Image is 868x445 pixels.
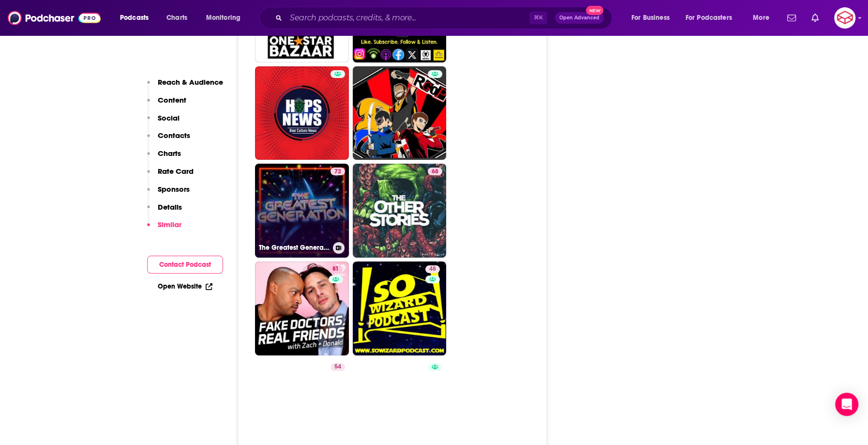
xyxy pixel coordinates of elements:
[158,184,190,194] p: Sponsors
[147,149,181,167] button: Charts
[147,113,180,131] button: Social
[428,168,442,175] a: 68
[834,7,855,29] button: Show profile menu
[425,265,440,273] a: 48
[158,167,194,176] p: Rate Card
[147,256,223,274] button: Contact Podcast
[158,282,212,291] a: Open Website
[147,77,223,95] button: Reach & Audience
[631,11,670,25] span: For Business
[259,244,329,252] h3: The Greatest Generation
[555,12,604,24] button: Open AdvancedNew
[286,10,529,26] input: Search podcasts, credits, & more...
[158,202,182,212] p: Details
[686,11,732,25] span: For Podcasters
[334,362,341,372] span: 54
[8,9,101,27] img: Podchaser - Follow, Share and Rate Podcasts
[158,95,186,105] p: Content
[158,149,181,158] p: Charts
[625,10,682,26] button: open menu
[679,10,746,26] button: open menu
[158,131,190,140] p: Contacts
[158,220,181,229] p: Similar
[158,113,180,123] p: Social
[753,11,769,25] span: More
[160,10,193,26] a: Charts
[834,7,855,29] span: Logged in as callista
[835,393,858,416] div: Open Intercom Messenger
[147,95,186,113] button: Content
[746,10,781,26] button: open menu
[147,202,182,220] button: Details
[332,264,339,274] span: 81
[147,131,190,149] button: Contacts
[147,167,194,184] button: Rate Card
[353,261,447,355] a: 48
[353,164,447,258] a: 68
[586,6,603,15] span: New
[834,7,855,29] img: User Profile
[199,10,253,26] button: open menu
[113,10,161,26] button: open menu
[330,363,345,371] a: 54
[783,10,800,26] a: Show notifications dropdown
[255,164,349,258] a: 72The Greatest Generation
[269,7,621,29] div: Search podcasts, credits, & more...
[432,167,438,177] span: 68
[147,220,181,238] button: Similar
[255,261,349,355] a: 81
[147,184,190,202] button: Sponsors
[206,11,240,25] span: Monitoring
[334,167,341,177] span: 72
[529,12,547,24] span: ⌘ K
[429,264,436,274] span: 48
[166,11,187,25] span: Charts
[329,265,343,273] a: 81
[808,10,823,26] a: Show notifications dropdown
[158,77,223,87] p: Reach & Audience
[120,11,149,25] span: Podcasts
[330,168,345,175] a: 72
[559,15,599,20] span: Open Advanced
